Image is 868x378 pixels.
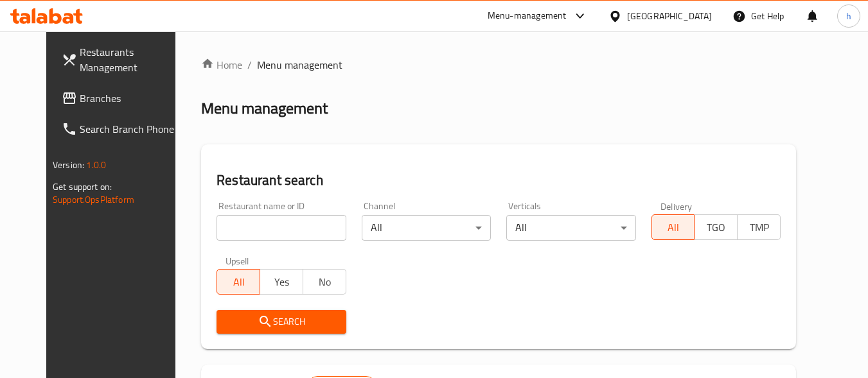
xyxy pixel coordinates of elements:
span: Restaurants Management [80,44,181,75]
div: Menu-management [488,8,567,24]
span: Get support on: [53,178,112,195]
a: Restaurants Management [51,37,191,83]
h2: Restaurant search [217,171,781,190]
div: All [506,215,635,241]
span: TGO [700,218,732,237]
nav: breadcrumb [201,57,796,73]
button: All [217,269,260,295]
span: All [222,273,255,291]
div: [GEOGRAPHIC_DATA] [627,9,712,23]
li: / [247,57,252,73]
button: Yes [260,269,303,295]
button: All [651,214,695,240]
span: All [657,218,690,237]
span: Search [227,314,335,330]
span: TMP [743,218,775,237]
span: No [308,273,341,291]
span: Branches [80,90,181,106]
a: Support.OpsPlatform [53,191,134,208]
span: Menu management [257,57,342,73]
h2: Menu management [201,98,328,119]
span: h [846,9,851,23]
span: 1.0.0 [86,157,106,173]
label: Upsell [226,256,249,265]
span: Search Branch Phone [80,121,181,137]
button: TMP [737,214,781,240]
div: All [362,215,491,241]
span: Version: [53,157,84,173]
label: Delivery [660,202,693,210]
a: Branches [51,83,191,114]
input: Search for restaurant name or ID.. [217,215,346,241]
span: Yes [265,273,298,291]
button: TGO [694,214,738,240]
button: No [303,269,346,295]
a: Search Branch Phone [51,114,191,144]
button: Search [217,310,346,334]
a: Home [201,57,242,73]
